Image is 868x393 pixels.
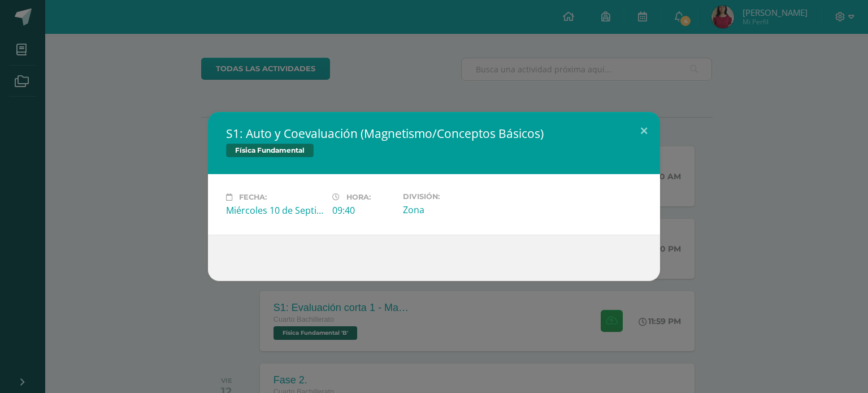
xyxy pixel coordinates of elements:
div: 09:40 [332,204,394,217]
button: Close (Esc) [628,112,660,150]
h2: S1: Auto y Coevaluación (Magnetismo/Conceptos Básicos) [226,126,642,141]
span: Fecha: [239,193,267,201]
span: Física Fundamental [226,144,314,157]
div: Zona [403,204,500,216]
label: División: [403,192,500,201]
span: Hora: [346,193,371,201]
div: Miércoles 10 de Septiembre [226,204,323,217]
